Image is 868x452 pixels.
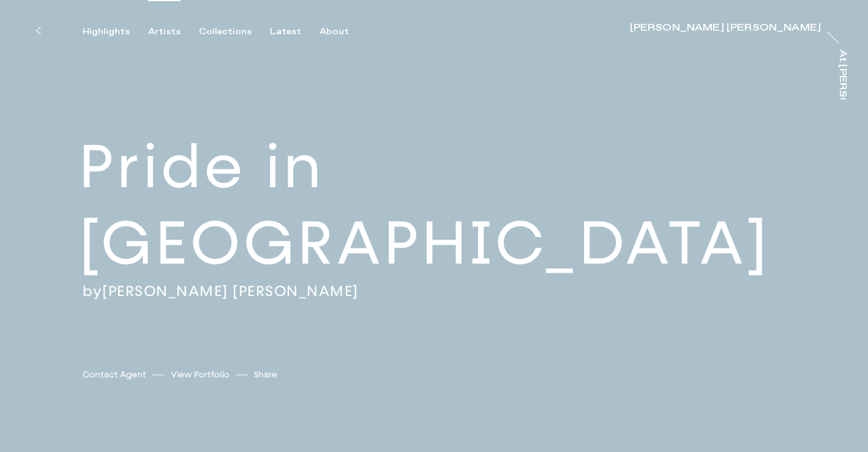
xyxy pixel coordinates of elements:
button: Collections [199,26,270,37]
a: [PERSON_NAME] [PERSON_NAME] [102,282,359,300]
div: Latest [270,26,301,37]
div: Artists [148,26,181,37]
div: At [PERSON_NAME] [837,50,847,159]
a: Contact Agent [83,368,146,381]
a: At [PERSON_NAME] [835,50,847,100]
a: View Portfolio [171,368,230,381]
button: About [320,26,367,37]
button: Share [254,366,277,383]
button: Latest [270,26,320,37]
a: [PERSON_NAME] [PERSON_NAME] [630,23,821,35]
div: Collections [199,26,252,37]
div: About [320,26,349,37]
h2: Pride in [GEOGRAPHIC_DATA] [79,129,868,282]
div: Highlights [83,26,130,37]
button: Highlights [83,26,148,37]
button: Artists [148,26,199,37]
span: by [83,282,102,300]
